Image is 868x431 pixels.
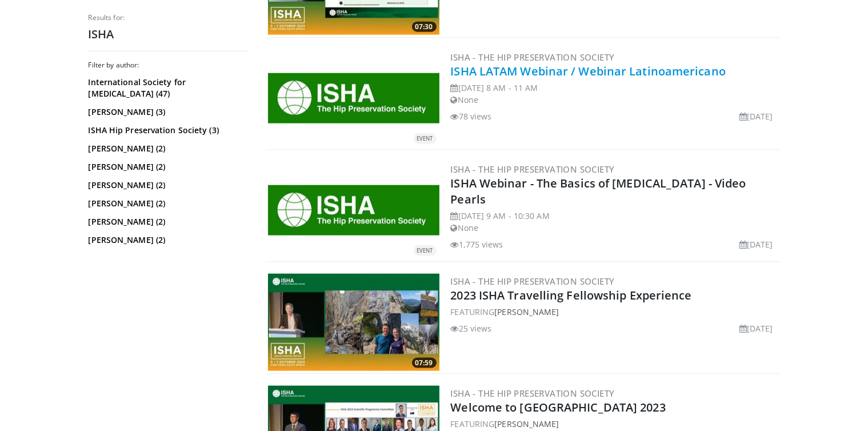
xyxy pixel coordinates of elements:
a: ISHA Webinar - The Basics of [MEDICAL_DATA] - Video Pearls [451,175,746,207]
a: Welcome to [GEOGRAPHIC_DATA] 2023 [451,400,666,415]
a: International Society for [MEDICAL_DATA] (47) [89,77,246,99]
li: [DATE] [739,322,773,334]
li: 1,775 views [451,238,503,250]
li: 78 views [451,110,492,122]
small: EVENT [417,135,433,142]
div: FEATURING [451,306,778,318]
li: [DATE] [739,238,773,250]
small: EVENT [417,247,433,254]
span: 07:59 [412,358,437,368]
a: 2023 ISHA Travelling Fellowship Experience [451,288,692,303]
h2: ISHA [89,27,249,42]
div: FEATURING [451,418,778,430]
a: [PERSON_NAME] [494,306,559,317]
a: ISHA LATAM Webinar / Webinar Latinoamericano [451,63,726,79]
a: ISHA - The Hip Preservation Society [451,163,615,175]
div: [DATE] 8 AM - 11 AM None [451,82,778,106]
a: [PERSON_NAME] (2) [89,234,246,246]
a: EVENT [268,185,439,236]
a: [PERSON_NAME] (2) [89,179,246,191]
a: ISHA - The Hip Preservation Society [451,276,615,287]
img: a9f71565-a949-43e5-a8b1-6790787a27eb.jpg.300x170_q85_autocrop_double_scale_upscale_version-0.2.jpg [268,185,439,236]
a: [PERSON_NAME] (2) [89,161,246,173]
a: [PERSON_NAME] (2) [89,216,246,228]
a: [PERSON_NAME] [494,418,559,429]
h3: Filter by author: [89,61,249,70]
a: [PERSON_NAME] (3) [89,106,246,118]
li: [DATE] [739,110,773,122]
a: [PERSON_NAME] (2) [89,198,246,209]
img: a9f71565-a949-43e5-a8b1-6790787a27eb.jpg.300x170_q85_autocrop_double_scale_upscale_version-0.2.jpg [268,73,439,123]
a: ISHA - The Hip Preservation Society [451,388,615,399]
span: 07:30 [412,22,437,32]
img: 2ec24978-1db4-424c-8709-1c7b4c753134.300x170_q85_crop-smart_upscale.jpg [268,274,439,371]
div: [DATE] 9 AM - 10:30 AM None [451,210,778,234]
a: EVENT [268,73,439,123]
a: 07:59 [268,274,439,371]
a: ISHA Hip Preservation Society (3) [89,125,246,136]
li: 25 views [451,322,492,334]
a: [PERSON_NAME] (2) [89,143,246,154]
a: ISHA - The Hip Preservation Society [451,51,615,63]
p: Results for: [89,13,249,22]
